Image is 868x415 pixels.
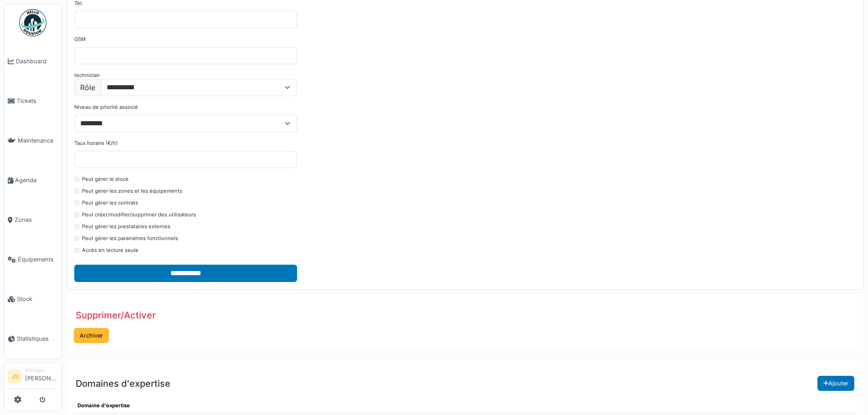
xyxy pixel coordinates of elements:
label: Niveau de priorité associé [74,103,138,111]
label: Taux horaire (€/h) [74,139,118,147]
label: Accès en lecture seule [82,246,139,254]
th: Domaine d'expertise [74,398,856,413]
label: Peut gérer les paramètres fonctionnels [82,235,178,242]
img: Badge_color-CXgf-gQk.svg [19,9,46,36]
div: Manager [25,367,58,374]
span: Maintenance [18,136,58,145]
label: Peut créer/modifier/supprimer des utilisateurs [82,211,196,219]
h3: Supprimer/Activer [76,310,156,321]
a: Statistiques [4,319,62,359]
span: Tickets [17,97,58,105]
label: Peut gérer les contrats [82,199,138,207]
label: Peut gérer les prestataires externes [82,223,170,231]
span: Agenda [15,176,58,184]
span: Zones [15,215,58,224]
a: Dashboard [4,41,62,81]
label: Peut gérer les zones et les équipements [82,187,182,195]
span: Statistiques [17,334,58,343]
a: Zones [4,200,62,240]
h3: Domaines d'expertise [76,378,170,389]
a: Équipements [4,240,62,279]
button: Archiver [74,328,109,343]
span: Dashboard [16,57,58,66]
span: Stock [17,295,58,303]
li: JS [8,370,21,384]
a: Stock [4,279,62,319]
a: Maintenance [4,121,62,160]
button: Ajouter [817,376,854,391]
label: Peut gérer le stock [82,175,128,183]
a: Tickets [4,81,62,121]
a: JS Manager[PERSON_NAME] [8,367,58,389]
li: [PERSON_NAME] [25,367,58,386]
span: Équipements [18,255,58,264]
a: Agenda [4,160,62,200]
label: GSM [74,36,86,43]
label: Rôle [74,79,101,96]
